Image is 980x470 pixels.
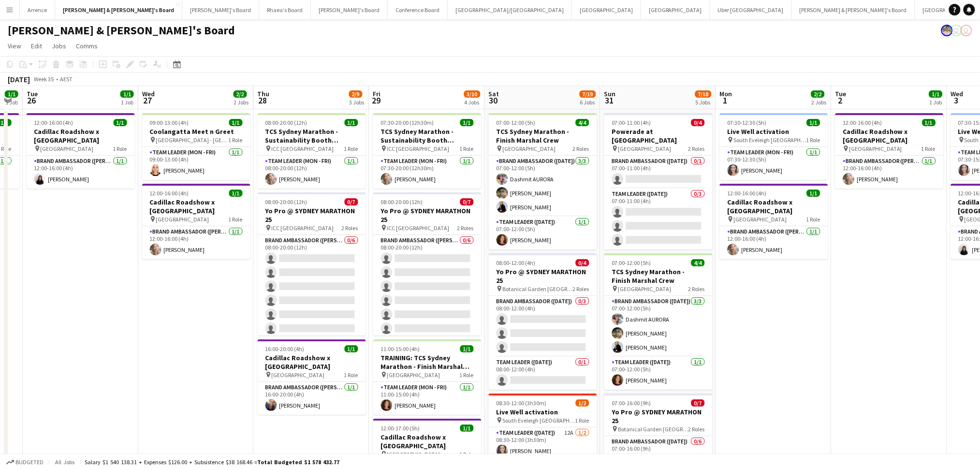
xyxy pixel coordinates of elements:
[388,0,448,19] button: Conference Board
[55,0,182,19] button: [PERSON_NAME] & [PERSON_NAME]'s Board
[311,0,388,19] button: [PERSON_NAME]'s Board
[20,0,55,19] button: Arrence
[85,458,339,466] div: Salary $1 540 138.31 + Expenses $126.00 + Subsistence $38 168.46 =
[641,0,710,19] button: [GEOGRAPHIC_DATA]
[53,458,76,466] span: All jobs
[15,459,44,466] span: Budgeted
[5,457,45,468] button: Budgeted
[941,25,953,36] app-user-avatar: Arrence Torres
[259,0,311,19] button: Rhaea's Board
[257,458,339,466] span: Total Budgeted $1 578 432.77
[448,0,572,19] button: [GEOGRAPHIC_DATA]/[GEOGRAPHIC_DATA]
[792,0,915,19] button: [PERSON_NAME] & [PERSON_NAME]'s Board
[951,25,963,36] app-user-avatar: James Millard
[710,0,792,19] button: Uber [GEOGRAPHIC_DATA]
[182,0,259,19] button: [PERSON_NAME]'s Board
[961,25,972,36] app-user-avatar: James Millard
[572,0,641,19] button: [GEOGRAPHIC_DATA]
